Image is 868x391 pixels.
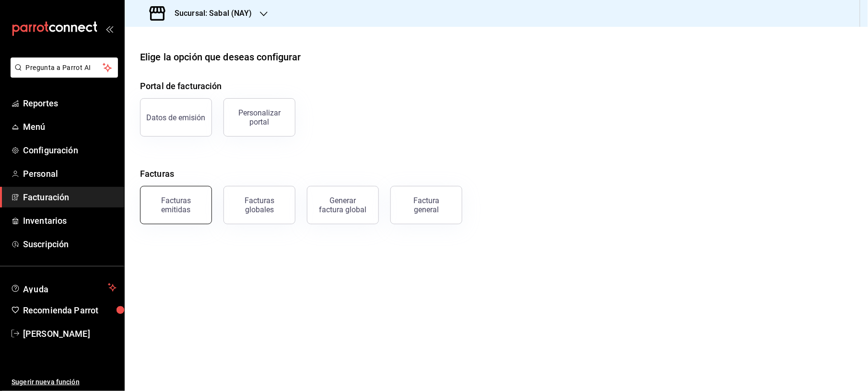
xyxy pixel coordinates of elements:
div: Generar factura global [319,196,367,214]
span: Personal [23,167,117,180]
button: Pregunta a Parrot AI [11,57,118,78]
span: Inventarios [23,214,117,227]
div: Datos de emisión [147,113,206,122]
span: Configuración [23,144,117,157]
div: Personalizar portal [230,108,289,126]
span: Reportes [23,97,117,110]
div: Facturas globales [230,196,289,214]
div: Factura general [402,196,450,214]
span: Pregunta a Parrot AI [26,63,103,73]
button: open_drawer_menu [106,25,113,33]
span: [PERSON_NAME] [23,327,117,340]
a: Pregunta a Parrot AI [7,69,118,80]
div: Elige la opción que deseas configurar [140,50,301,64]
h4: Facturas [140,167,853,180]
div: Facturas emitidas [146,196,206,214]
span: Suscripción [23,238,117,251]
span: Facturación [23,191,117,204]
button: Facturas globales [223,186,295,224]
button: Facturas emitidas [140,186,212,224]
button: Datos de emisión [140,98,212,137]
button: Personalizar portal [223,98,295,137]
span: Ayuda [23,282,104,293]
span: Menú [23,120,117,133]
h4: Portal de facturación [140,80,853,92]
button: Generar factura global [307,186,379,224]
span: Sugerir nueva función [12,377,117,387]
h3: Sucursal: Sabal (NAY) [167,8,252,19]
span: Recomienda Parrot [23,304,117,317]
button: Factura general [390,186,462,224]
